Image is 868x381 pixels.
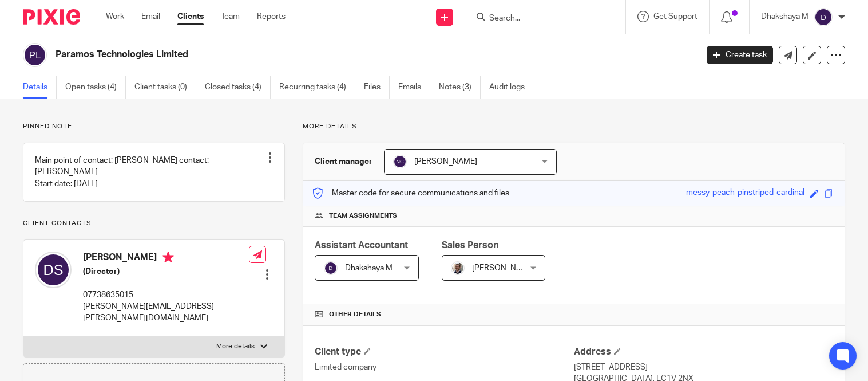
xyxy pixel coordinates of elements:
span: [PERSON_NAME] [414,158,477,166]
input: Search [488,14,591,24]
h3: Client manager [315,156,372,167]
h4: Client type [315,346,574,358]
a: Audit logs [489,76,533,99]
a: Open tasks (4) [65,76,126,99]
a: Work [106,11,124,22]
p: More details [303,122,845,131]
p: [STREET_ADDRESS] [574,362,833,373]
div: messy-peach-pinstriped-cardinal [686,187,804,200]
p: Master code for secure communications and files [312,187,509,199]
a: Emails [398,76,430,99]
h2: Paramos Technologies Limited [56,49,562,61]
span: Other details [329,310,381,319]
a: Clients [177,11,204,22]
img: Matt%20Circle.png [451,261,465,275]
p: 07738635015 [83,289,249,301]
a: Email [141,11,160,22]
span: Assistant Accountant [315,241,408,250]
img: svg%3E [35,252,72,288]
p: Limited company [315,362,574,373]
p: More details [216,342,255,351]
h5: (Director) [83,266,249,277]
span: Get Support [653,13,697,21]
h4: [PERSON_NAME] [83,252,249,266]
a: Files [364,76,390,99]
a: Notes (3) [439,76,481,99]
span: [PERSON_NAME] [472,264,535,272]
a: Closed tasks (4) [205,76,271,99]
p: Client contacts [23,219,285,228]
a: Details [23,76,57,99]
img: svg%3E [23,43,47,67]
img: svg%3E [324,261,338,275]
a: Reports [257,11,286,22]
p: [PERSON_NAME][EMAIL_ADDRESS][PERSON_NAME][DOMAIN_NAME] [83,301,249,324]
img: svg%3E [814,8,833,26]
a: Recurring tasks (4) [279,76,355,99]
i: Primary [162,252,174,263]
a: Create task [707,46,773,64]
span: Team assignments [329,211,397,221]
a: Team [221,11,240,22]
img: Pixie [23,9,80,25]
p: Dhakshaya M [761,11,808,22]
a: Client tasks (0) [134,76,196,99]
span: Dhakshaya M [345,264,393,272]
span: Sales Person [442,241,498,250]
p: Pinned note [23,122,285,131]
h4: Address [574,346,833,358]
img: svg%3E [393,155,407,168]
